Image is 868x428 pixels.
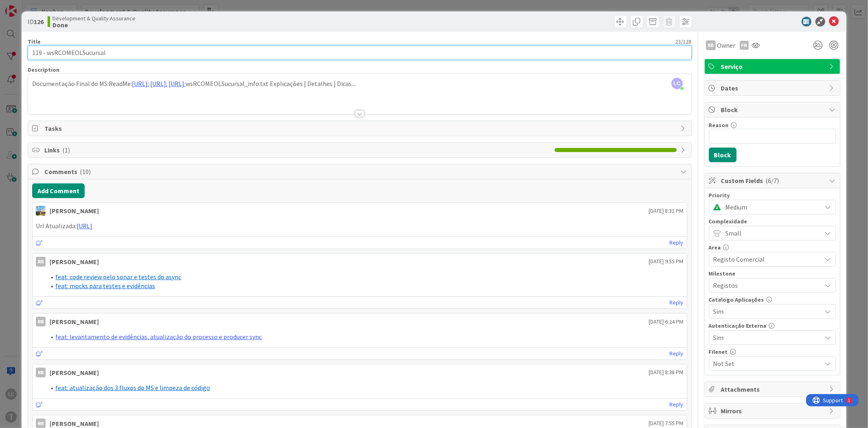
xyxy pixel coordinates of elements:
[649,419,684,428] span: [DATE] 7:55 PM
[44,145,550,155] span: Links
[709,245,836,250] div: Area
[36,257,46,267] div: RB
[17,1,37,11] span: Support
[713,306,818,317] span: Sim
[713,359,822,368] span: Not Set
[649,318,684,326] span: [DATE] 6:24 PM
[709,271,836,276] div: Milestone
[721,83,825,93] span: Dates
[55,384,210,392] a: feat: atualização dos 3 fluxos do MS e limpeza de código
[132,79,149,88] a: [URL]:
[36,368,46,377] div: RB
[709,148,737,162] button: Block
[726,201,818,213] span: Medium
[52,22,136,28] b: Done
[44,124,676,133] span: Tasks
[713,332,818,343] span: Sim
[671,78,683,89] span: LC
[717,40,736,50] span: Owner
[50,257,99,267] div: [PERSON_NAME]
[32,183,85,198] button: Add Comment
[649,207,684,215] span: [DATE] 8:31 PM
[50,317,99,327] div: [PERSON_NAME]
[670,298,684,308] a: Reply
[721,176,825,185] span: Custom Fields
[721,406,825,416] span: Mirrors
[28,38,41,45] label: Title
[713,254,818,265] span: Registo Comercial
[55,333,262,341] a: feat: levantamento de evidências, atualização do processo e producer sync
[55,273,181,281] a: feat: code review pelo sonar e testes do async
[766,176,779,185] span: ( 6/7 )
[721,384,825,394] span: Attachments
[28,45,691,60] input: type card name here...
[77,222,92,230] a: [URL]
[721,105,825,115] span: Block
[649,257,684,266] span: [DATE] 9:55 PM
[709,297,836,302] div: Catalogo Aplicações
[740,41,749,50] div: FM
[709,192,836,198] div: Priority
[62,146,70,154] span: ( 1 )
[50,368,99,377] div: [PERSON_NAME]
[36,317,46,327] div: RB
[709,121,729,129] label: Reason
[32,79,687,88] p: Documentação Final do MS:ReadMe: wsRCOMEOLSucursal_info.txt Explicações | Detalhes | Dicas....
[168,79,186,88] a: [URL]:
[670,399,684,410] a: Reply
[709,349,836,355] div: Filenet
[649,368,684,377] span: [DATE] 8:38 PM
[28,66,59,73] span: Description
[80,168,91,176] span: ( 10 )
[43,38,691,45] div: 23 / 128
[709,323,836,329] div: Autenticação Externa
[670,349,684,359] a: Reply
[34,18,44,26] b: 126
[36,206,46,216] img: DG
[44,167,676,176] span: Comments
[726,227,818,239] span: Small
[706,40,716,50] div: RB
[150,79,167,88] a: [URL]:
[670,238,684,248] a: Reply
[713,280,818,291] span: Registos
[52,15,136,22] span: Development & Quality Assurance
[42,3,44,10] div: 1
[36,221,683,231] p: Url Atualizada:
[721,62,825,71] span: Serviço
[50,206,99,216] div: [PERSON_NAME]
[709,218,836,224] div: Complexidade
[55,282,155,290] a: feat: mocks para testes e evidências
[28,17,44,26] span: ID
